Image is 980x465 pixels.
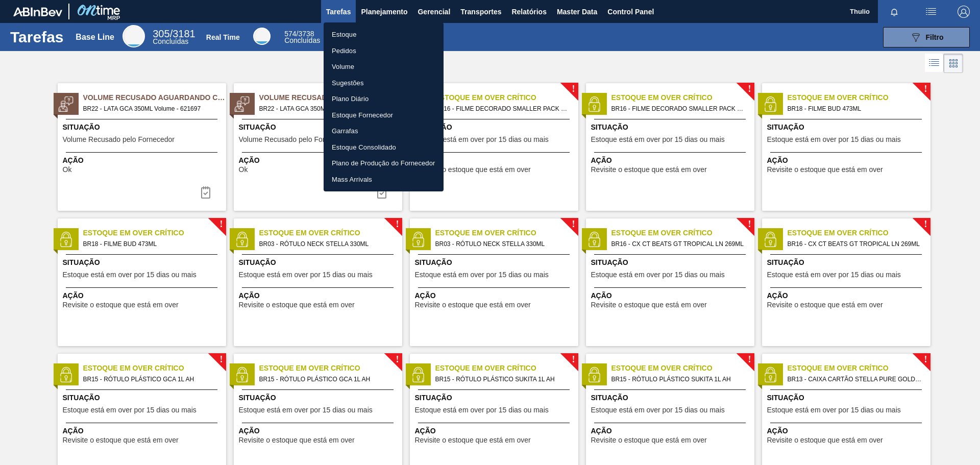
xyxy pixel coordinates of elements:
a: Volume [324,59,444,75]
a: Estoque Consolidado [324,139,444,156]
a: Estoque Fornecedor [324,107,444,124]
a: Plano Diário [324,91,444,107]
a: Mass Arrivals [324,172,444,188]
a: Garrafas [324,123,444,139]
a: Sugestões [324,75,444,91]
a: Plano de Produção do Fornecedor [324,155,444,172]
a: Estoque [324,27,444,43]
a: Pedidos [324,43,444,59]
